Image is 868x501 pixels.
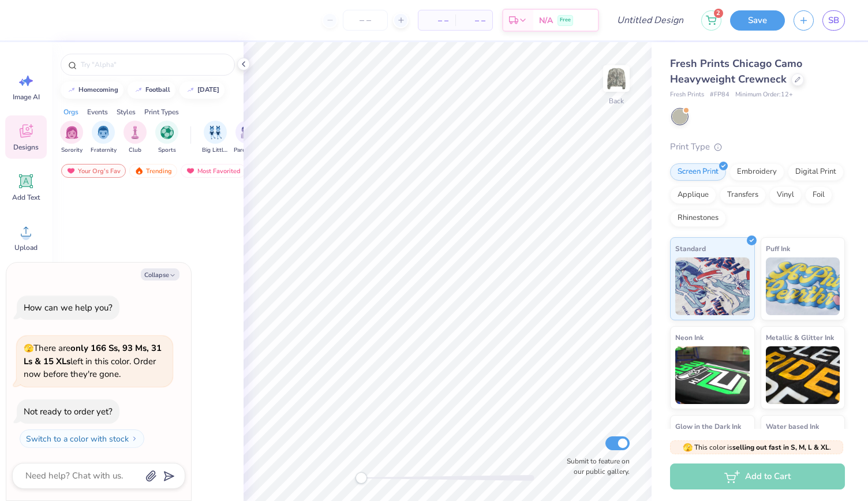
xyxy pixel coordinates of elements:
[202,146,229,155] span: Big Little Reveal
[241,126,254,139] img: Parent's Weekend Image
[128,81,175,99] button: football
[186,87,195,94] img: trend_line.gif
[670,140,845,154] div: Print Type
[234,146,260,155] span: Parent's Weekend
[155,121,178,155] div: filter for Sports
[766,420,819,432] span: Water based Ink
[65,126,78,139] img: Sorority Image
[91,121,117,155] div: filter for Fraternity
[155,121,178,155] button: filter button
[186,167,195,175] img: most_fav.gif
[78,87,118,93] div: homecoming
[134,167,144,175] img: trending.gif
[145,87,170,93] div: football
[60,121,83,155] div: filter for Sorority
[675,346,750,404] img: Neon Ink
[608,9,693,32] input: Untitled Design
[179,81,225,99] button: [DATE]
[80,59,227,70] input: Try "Alpha"
[12,193,40,202] span: Add Text
[683,442,831,453] span: This color is .
[609,96,624,106] div: Back
[124,121,147,155] button: filter button
[91,146,117,155] span: Fraternity
[675,242,706,255] span: Standard
[87,107,108,117] div: Events
[209,126,222,139] img: Big Little Reveal Image
[766,257,840,315] img: Puff Ink
[202,121,229,155] div: filter for Big Little Reveal
[729,163,784,181] div: Embroidery
[66,167,76,175] img: most_fav.gif
[20,429,144,448] button: Switch to a color with stock
[675,420,741,432] span: Glow in the Dark Ink
[425,14,448,27] span: – –
[61,164,126,178] div: Your Org's Fav
[766,346,840,404] img: Metallic & Glitter Ink
[735,90,793,100] span: Minimum Order: 12 +
[24,343,33,354] span: 🫣
[766,242,790,255] span: Puff Ink
[356,472,367,484] div: Accessibility label
[766,331,834,343] span: Metallic & Glitter Ink
[714,9,723,18] span: 2
[805,186,832,204] div: Foil
[61,146,83,155] span: Sorority
[732,443,829,452] strong: selling out fast in S, M, L & XL
[710,90,729,100] span: # FP84
[24,342,162,380] span: There are left in this color. Order now before they're gone.
[160,126,174,139] img: Sports Image
[129,164,177,178] div: Trending
[13,143,39,152] span: Designs
[141,268,179,281] button: Collapse
[24,302,113,313] div: How can we help you?
[605,67,628,90] img: Back
[822,10,845,31] a: SB
[670,57,802,86] span: Fresh Prints Chicago Camo Heavyweight Crewneck
[13,92,40,102] span: Image AI
[683,442,693,453] span: 🫣
[60,121,83,155] button: filter button
[181,164,246,178] div: Most Favorited
[134,87,143,94] img: trend_line.gif
[234,121,260,155] button: filter button
[24,342,162,367] strong: only 166 Ss, 93 Ms, 31 Ls & 15 XLs
[129,146,141,155] span: Club
[730,10,785,31] button: Save
[91,121,117,155] button: filter button
[670,90,704,100] span: Fresh Prints
[670,210,726,227] div: Rhinestones
[234,121,260,155] div: filter for Parent's Weekend
[343,10,388,31] input: – –
[158,146,176,155] span: Sports
[701,10,721,31] button: 2
[202,121,229,155] button: filter button
[769,186,802,204] div: Vinyl
[63,107,78,117] div: Orgs
[560,16,571,24] span: Free
[14,243,38,252] span: Upload
[61,81,124,99] button: homecoming
[197,87,219,93] div: halloween
[24,406,113,417] div: Not ready to order yet?
[539,14,553,27] span: N/A
[67,87,76,94] img: trend_line.gif
[97,126,110,139] img: Fraternity Image
[462,14,485,27] span: – –
[560,456,630,477] label: Submit to feature on our public gallery.
[675,331,704,343] span: Neon Ink
[124,121,147,155] div: filter for Club
[670,186,716,204] div: Applique
[144,107,179,117] div: Print Types
[129,126,141,139] img: Club Image
[828,14,839,27] span: SB
[675,257,750,315] img: Standard
[131,435,138,442] img: Switch to a color with stock
[788,163,844,181] div: Digital Print
[117,107,136,117] div: Styles
[720,186,766,204] div: Transfers
[670,163,726,181] div: Screen Print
